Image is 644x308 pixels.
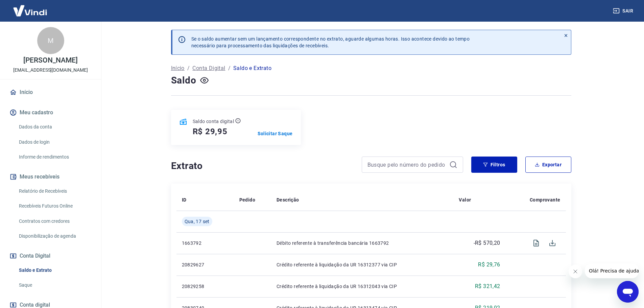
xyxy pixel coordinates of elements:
[8,105,93,120] button: Meu cadastro
[8,0,52,21] img: Vindi
[612,5,636,17] button: Sair
[544,235,560,251] span: Download
[23,57,77,64] p: [PERSON_NAME]
[478,261,500,269] p: R$ 29,76
[4,5,57,10] span: Olá! Precisa de ajuda?
[8,248,93,263] button: Conta Digital
[171,74,196,87] h4: Saldo
[16,135,93,149] a: Dados de login
[8,169,93,184] button: Meus recebíveis
[16,184,93,198] a: Relatório de Recebíveis
[277,261,448,268] p: Crédito referente à liquidação da UR 16312377 via CIP
[16,150,93,164] a: Informe de rendimentos
[171,159,354,173] h4: Extrato
[182,261,229,268] p: 20829627
[277,196,299,203] p: Descrição
[182,240,229,246] p: 1663792
[367,160,447,170] input: Busque pelo número do pedido
[182,196,187,203] p: ID
[528,235,544,251] span: Visualizar
[228,64,231,72] p: /
[16,120,93,134] a: Dados da conta
[459,196,471,203] p: Valor
[258,130,293,137] a: Solicitar Saque
[617,281,639,303] iframe: Botão para abrir a janela de mensagens
[16,214,93,228] a: Contratos com credores
[16,199,93,213] a: Recebíveis Futuros Online
[525,157,571,173] button: Exportar
[474,239,500,247] p: -R$ 570,20
[37,27,64,54] div: M
[239,196,255,203] p: Pedido
[233,64,271,72] p: Saldo e Extrato
[530,196,560,203] p: Comprovante
[185,218,210,225] span: Qua, 17 set
[171,64,185,72] a: Início
[193,126,228,137] h5: R$ 29,95
[16,229,93,243] a: Disponibilização de agenda
[16,278,93,292] a: Saque
[192,64,225,72] a: Conta Digital
[277,240,448,246] p: Débito referente à transferência bancária 1663792
[193,118,234,125] p: Saldo conta digital
[16,263,93,277] a: Saldo e Extrato
[182,283,229,290] p: 20829258
[13,67,88,74] p: [EMAIL_ADDRESS][DOMAIN_NAME]
[191,35,470,49] p: Se o saldo aumentar sem um lançamento correspondente no extrato, aguarde algumas horas. Isso acon...
[475,282,500,290] p: R$ 321,42
[569,265,582,278] iframe: Fechar mensagem
[471,157,517,173] button: Filtros
[187,64,190,72] p: /
[585,263,639,278] iframe: Mensagem da empresa
[277,283,448,290] p: Crédito referente à liquidação da UR 16312043 via CIP
[8,85,93,100] a: Início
